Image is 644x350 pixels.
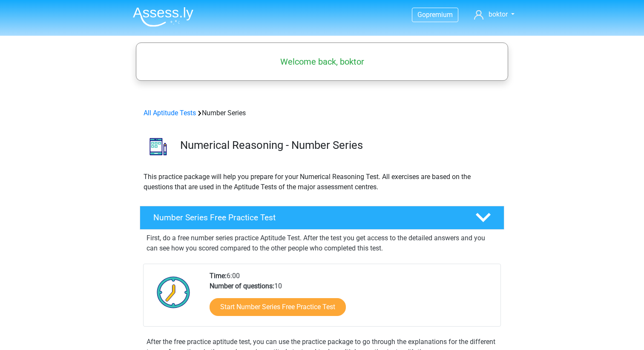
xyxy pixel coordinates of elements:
p: First, do a free number series practice Aptitude Test. After the test you get access to the detai... [147,233,497,253]
a: Gopremium [412,9,458,20]
h4: Number Series Free Practice Test [153,213,462,222]
div: 6:00 10 [203,271,500,326]
div: Number Series [140,108,504,118]
a: All Aptitude Tests [144,109,196,117]
h3: Numerical Reasoning - Number Series [180,139,497,152]
a: boktor [471,9,518,20]
b: Time: [210,272,227,280]
span: Go [417,11,426,19]
span: premium [426,11,453,19]
span: boktor [489,10,508,18]
img: number series [140,128,176,165]
a: Start Number Series Free Practice Test [210,298,346,316]
a: Number Series Free Practice Test [136,206,508,230]
img: Clock [152,271,195,313]
b: Number of questions: [210,282,274,290]
img: Assessly [133,7,193,27]
p: This practice package will help you prepare for your Numerical Reasoning Test. All exercises are ... [144,172,500,192]
h5: Welcome back, boktor [140,57,504,67]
